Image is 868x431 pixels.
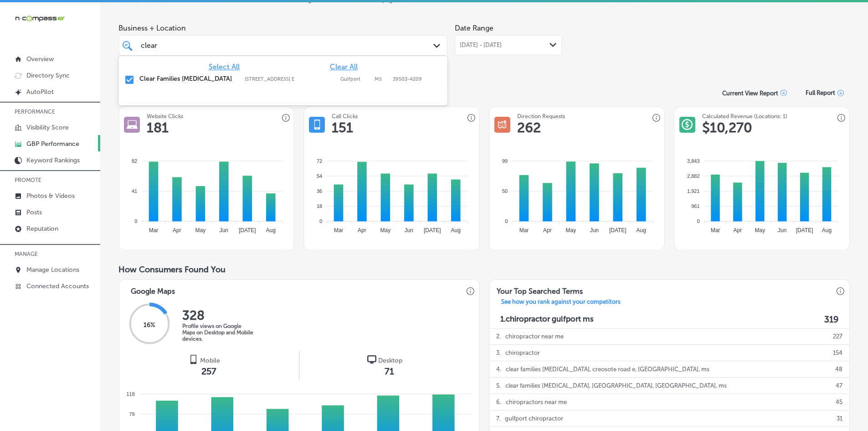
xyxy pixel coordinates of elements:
[149,227,159,234] tspan: Mar
[26,208,42,216] p: Posts
[590,227,598,234] tspan: Jun
[796,227,813,234] tspan: [DATE]
[26,88,54,96] p: AutoPilot
[147,113,183,119] h3: Website Clicks
[424,227,441,234] tspan: [DATE]
[393,76,422,82] label: 39503-4209
[824,314,838,325] label: 319
[496,378,501,394] p: 5 .
[496,328,501,344] p: 2 .
[502,188,508,194] tspan: 50
[317,173,322,179] tspan: 54
[132,188,137,194] tspan: 41
[489,280,590,298] h3: Your Top Searched Terms
[505,410,563,426] p: gulfport chiropractor
[455,24,493,32] label: Date Range
[118,24,447,32] span: Business + Location
[609,227,627,234] tspan: [DATE]
[317,158,322,163] tspan: 72
[405,227,413,234] tspan: Jun
[500,314,594,325] p: 1. chiropractor gulfport ms
[317,188,322,194] tspan: 36
[26,140,79,148] p: GBP Performance
[367,355,376,364] img: logo
[565,227,576,234] tspan: May
[182,308,255,323] h2: 328
[506,361,709,377] p: clear families [MEDICAL_DATA], creosote road e, [GEOGRAPHIC_DATA], ms
[239,227,256,234] tspan: [DATE]
[636,227,646,234] tspan: Aug
[722,90,778,97] p: Current View Report
[502,158,508,163] tspan: 99
[26,266,79,274] p: Manage Locations
[543,227,552,234] tspan: Apr
[320,218,323,224] tspan: 0
[182,323,255,342] p: Profile views on Google Maps on Desktop and Mobile devices.
[687,188,700,194] tspan: 1,921
[806,89,835,96] span: Full Report
[837,410,842,426] p: 31
[26,55,54,63] p: Overview
[147,119,169,136] h1: 181
[201,366,216,377] span: 257
[26,72,70,79] p: Directory Sync
[460,42,502,49] span: [DATE] - [DATE]
[496,345,501,361] p: 3 .
[517,113,565,119] h3: Direction Requests
[822,227,832,234] tspan: Aug
[144,321,155,329] span: 16 %
[266,227,276,234] tspan: Aug
[755,227,765,234] tspan: May
[332,113,358,119] h3: Call Clicks
[835,361,842,377] p: 48
[378,357,402,364] span: Desktop
[836,394,842,410] p: 45
[687,173,700,179] tspan: 2,882
[26,282,89,290] p: Connected Accounts
[380,227,391,234] tspan: May
[334,227,344,234] tspan: Mar
[317,203,322,209] tspan: 18
[332,119,353,136] h1: 151
[702,119,752,136] h1: $ 10,270
[505,345,540,361] p: chiropractor
[496,410,500,426] p: 7 .
[123,280,182,298] h3: Google Maps
[697,218,699,224] tspan: 0
[496,361,501,377] p: 4 .
[220,227,228,234] tspan: Jun
[505,218,508,224] tspan: 0
[519,227,529,234] tspan: Mar
[702,113,787,119] h3: Calculated Revenue (Locations: 1)
[26,192,75,200] p: Photos & Videos
[494,298,628,308] a: See how you rank against your competitors
[26,225,58,233] p: Reputation
[15,14,65,23] img: 660ab0bf-5cc7-4cb8-ba1c-48b5ae0f18e60NCTV_CLogo_TV_Black_-500x88.png
[517,119,541,136] h1: 262
[132,158,137,163] tspan: 82
[126,391,134,397] tspan: 118
[733,227,742,234] tspan: Apr
[836,378,842,394] p: 47
[189,355,198,364] img: logo
[173,227,181,234] tspan: Apr
[385,366,394,377] span: 71
[691,203,699,209] tspan: 961
[505,378,727,394] p: clear families [MEDICAL_DATA], [GEOGRAPHIC_DATA], [GEOGRAPHIC_DATA], ms
[118,265,226,275] span: How Consumers Found You
[833,328,842,344] p: 227
[778,227,786,234] tspan: Jun
[451,227,461,234] tspan: Aug
[195,227,206,234] tspan: May
[245,76,336,82] label: 15007 Creosote Road Ste. E
[330,62,358,71] span: Clear All
[26,124,69,131] p: Visibility Score
[506,394,567,410] p: chiropractors near me
[139,75,236,83] label: Clear Families Chiropractic
[505,328,564,344] p: chiropractor near me
[375,76,388,82] label: MS
[200,357,220,364] span: Mobile
[711,227,720,234] tspan: Mar
[358,227,367,234] tspan: Apr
